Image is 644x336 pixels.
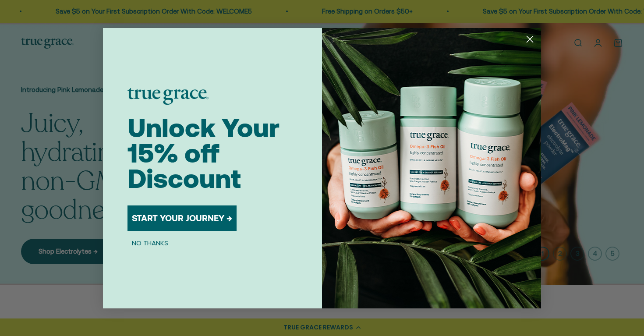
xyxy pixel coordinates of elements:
button: Close dialog [522,32,538,47]
button: NO THANKS [127,238,173,248]
span: Unlock Your 15% off Discount [127,113,280,194]
img: logo placeholder [127,88,209,105]
img: 098727d5-50f8-4f9b-9554-844bb8da1403.jpeg [322,28,541,308]
button: START YOUR JOURNEY → [127,205,237,231]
